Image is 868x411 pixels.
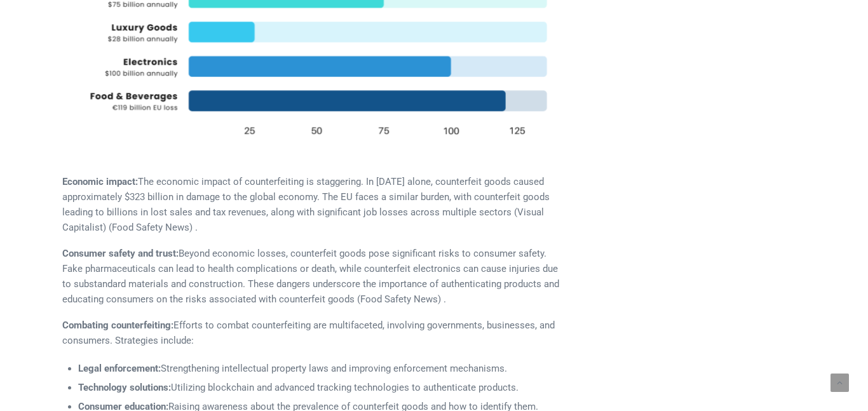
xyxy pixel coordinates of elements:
[62,176,138,187] b: Economic impact:
[112,222,189,233] a: Food Safety News
[62,246,562,307] p: Beyond economic losses, counterfeit goods pose significant risks to consumer safety. Fake pharmac...
[360,293,438,305] a: Food Safety News
[78,382,171,393] b: Technology solutions:
[78,359,562,378] li: Strengthening intellectual property laws and improving enforcement mechanisms.
[78,363,161,374] b: Legal enforcement:
[62,320,173,331] b: Combating counterfeiting:
[62,174,562,235] p: The economic impact of counterfeiting is staggering. In [DATE] alone, counterfeit goods caused ap...
[78,378,562,397] li: Utilizing blockchain and advanced tracking technologies to authenticate products.
[62,318,562,348] p: Efforts to combat counterfeiting are multifaceted, involving governments, businesses, and consume...
[62,248,179,259] b: Consumer safety and trust:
